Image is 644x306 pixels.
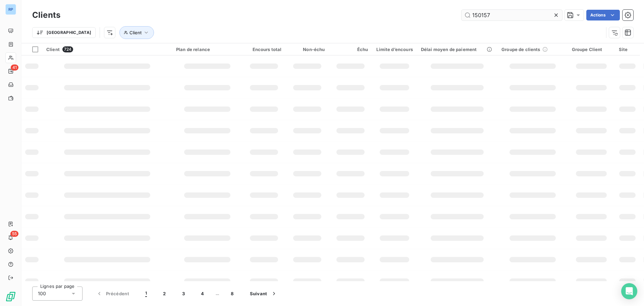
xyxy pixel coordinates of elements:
[38,290,46,297] span: 100
[619,47,636,52] div: Site
[5,291,16,302] img: Logo LeanPay
[333,47,368,52] div: Échu
[137,287,155,301] button: 1
[501,47,540,52] span: Groupe de clients
[586,10,620,20] button: Actions
[129,30,142,35] span: Client
[119,26,154,39] button: Client
[223,287,241,301] button: 8
[32,27,96,38] button: [GEOGRAPHIC_DATA]
[462,10,562,20] input: Rechercher
[289,47,325,52] div: Non-échu
[10,231,18,237] span: 55
[155,287,174,301] button: 2
[212,288,223,299] span: …
[247,47,282,52] div: Encours total
[621,283,637,299] div: Open Intercom Messenger
[572,47,611,52] div: Groupe Client
[46,47,60,52] span: Client
[62,46,73,52] span: 724
[242,287,285,301] button: Suivant
[376,47,413,52] div: Limite d’encours
[32,9,60,21] h3: Clients
[11,64,18,71] span: 41
[174,287,193,301] button: 3
[421,47,493,52] div: Délai moyen de paiement
[88,287,137,301] button: Précédent
[5,66,16,77] a: 41
[193,287,212,301] button: 4
[176,47,238,52] div: Plan de relance
[5,4,16,15] div: RP
[145,290,147,297] span: 1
